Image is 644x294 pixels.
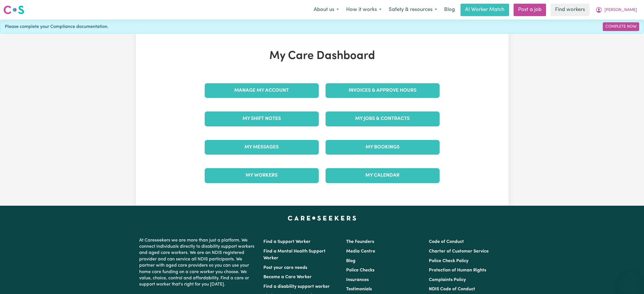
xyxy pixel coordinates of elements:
a: NDIS Code of Conduct [429,287,475,291]
p: At Careseekers we are more than just a platform. We connect individuals directly to disability su... [139,235,257,290]
a: Protection of Human Rights [429,268,486,273]
a: Blog [441,4,458,16]
h1: My Care Dashboard [201,49,443,63]
span: [PERSON_NAME] [604,7,637,13]
a: My Jobs & Contracts [326,111,440,126]
button: Safety & resources [385,4,441,16]
a: My Bookings [326,140,440,155]
a: Find workers [551,4,590,16]
a: Testimonials [346,287,372,291]
a: Post a job [514,4,546,16]
a: Find a Support Worker [263,240,311,244]
button: About us [310,4,342,16]
a: Careseekers home page [288,216,356,220]
span: Please complete your Compliance documentation. [5,23,108,30]
a: Find a Mental Health Support Worker [263,249,326,260]
a: Careseekers logo [3,3,24,16]
a: Blog [346,259,355,263]
a: Complaints Policy [429,278,466,282]
a: Police Check Policy [429,259,468,263]
a: My Messages [205,140,319,155]
a: Charter of Customer Service [429,249,489,254]
a: My Workers [205,168,319,183]
a: Insurances [346,278,369,282]
a: Media Centre [346,249,375,254]
a: Become a Care Worker [263,275,312,279]
a: Manage My Account [205,83,319,98]
a: Invoices & Approve Hours [326,83,440,98]
iframe: Button to launch messaging window, conversation in progress [621,271,639,289]
a: Code of Conduct [429,240,464,244]
a: Complete Now [603,22,639,31]
a: Post your care needs [263,266,307,270]
a: My Shift Notes [205,111,319,126]
a: AI Worker Match [460,4,509,16]
img: Careseekers logo [3,5,24,15]
button: How it works [342,4,385,16]
a: My Calendar [326,168,440,183]
a: Police Checks [346,268,374,273]
a: The Founders [346,240,374,244]
button: My Account [592,4,641,16]
a: Find a disability support worker [263,284,330,289]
